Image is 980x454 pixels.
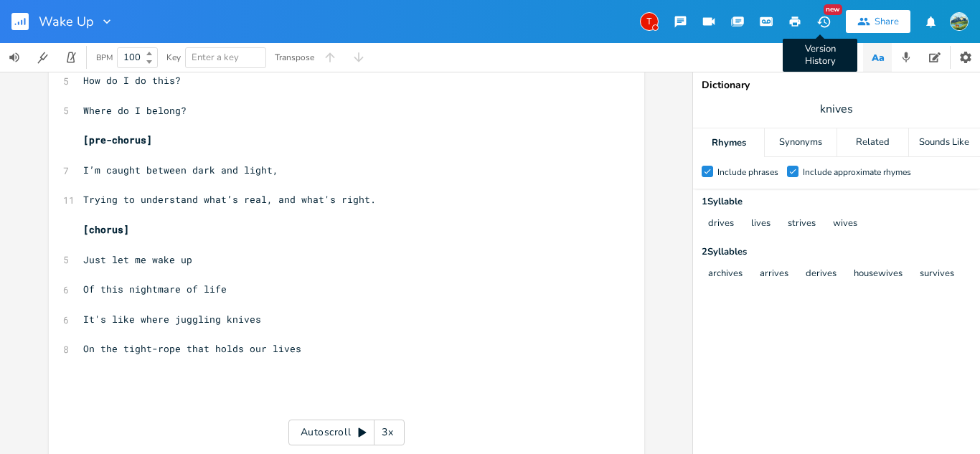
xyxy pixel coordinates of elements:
[83,342,301,355] span: On the tight-rope that holds our lives
[846,10,910,33] button: Share
[83,283,227,295] span: Of this nightmare of life
[820,101,853,118] span: knives
[702,80,971,90] div: Dictionary
[275,53,314,62] div: Transpose
[920,268,954,280] button: survives
[809,9,838,34] button: NewVersion History
[83,253,192,266] span: Just let me wake up
[708,218,734,230] button: drives
[39,15,94,28] span: Wake Up
[166,53,181,62] div: Key
[83,104,187,117] span: Where do I belong?
[875,15,899,28] div: Share
[83,313,261,326] span: It's like where juggling knives
[909,128,980,157] div: Sounds Like
[708,268,743,280] button: archives
[96,54,113,62] div: BPM
[702,197,971,207] div: 1 Syllable
[824,4,842,15] div: New
[374,420,400,445] div: 3x
[83,74,181,87] span: How do I do this?
[751,218,771,230] button: lives
[288,420,405,445] div: Autoscroll
[833,218,857,230] button: wives
[950,12,969,31] img: brooks mclanahan
[83,164,278,176] span: I’m caught between dark and light,
[765,128,836,157] div: Synonyms
[803,168,911,176] div: Include approximate rhymes
[806,268,837,280] button: derives
[640,12,659,31] div: Thompson Gerard
[83,133,152,146] span: [pre-chorus]
[837,128,908,157] div: Related
[702,247,971,257] div: 2 Syllable s
[717,168,778,176] div: Include phrases
[192,51,239,64] span: Enter a key
[83,223,129,236] span: [chorus]
[693,128,764,157] div: Rhymes
[83,193,376,206] span: Trying to understand what’s real, and what's right.
[788,218,816,230] button: strives
[760,268,788,280] button: arrives
[854,268,903,280] button: housewives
